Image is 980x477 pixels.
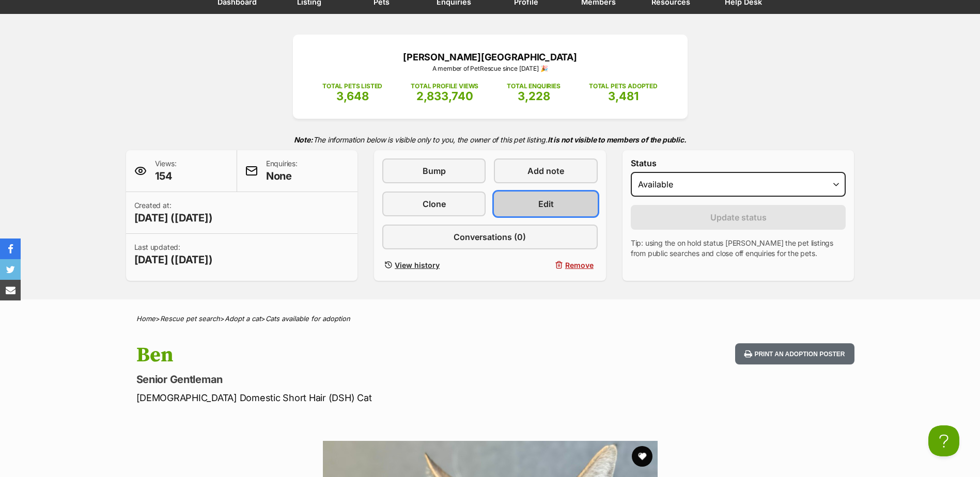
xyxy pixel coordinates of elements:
span: 3,648 [336,89,369,103]
p: TOTAL PETS LISTED [322,82,382,91]
span: Bump [423,165,446,177]
span: Remove [565,260,594,271]
p: The information below is visible only to you, the owner of this pet listing. [126,129,854,150]
div: > > > [111,315,870,323]
span: Update status [710,211,767,224]
p: TOTAL PROFILE VIEWS [411,82,478,91]
a: Clone [382,192,486,216]
a: Edit [494,192,597,216]
button: favourite [632,446,652,467]
p: [PERSON_NAME][GEOGRAPHIC_DATA] [308,50,672,64]
a: Conversations (0) [382,225,598,249]
p: Created at: [134,200,213,225]
a: Bump [382,158,486,183]
strong: It is not visible to members of the public. [548,135,687,144]
p: Tip: using the on hold status [PERSON_NAME] the pet listings from public searches and close off e... [631,238,846,259]
span: Add note [527,165,564,177]
p: Views: [155,158,177,183]
span: [DATE] ([DATE]) [134,252,213,267]
span: 3,228 [518,89,550,103]
button: Update status [631,205,846,230]
a: View history [382,258,486,273]
label: Status [631,158,846,168]
p: A member of PetRescue since [DATE] 🎉 [308,64,672,73]
iframe: Help Scout Beacon - Open [928,425,959,456]
p: TOTAL ENQUIRIES [507,82,560,91]
span: View history [395,260,440,271]
p: TOTAL PETS ADOPTED [589,82,658,91]
span: Clone [423,198,446,210]
span: Edit [538,198,554,210]
button: Remove [494,258,597,273]
strong: Note: [294,135,313,144]
span: [DATE] ([DATE]) [134,211,213,225]
span: 2,833,740 [416,89,473,103]
p: Senior Gentleman [136,372,573,387]
h1: Ben [136,343,573,367]
a: Cats available for adoption [266,314,350,323]
p: Last updated: [134,242,213,267]
span: 154 [155,169,177,183]
a: Adopt a cat [225,314,261,323]
span: None [266,169,298,183]
button: Print an adoption poster [735,343,854,364]
p: Enquiries: [266,158,298,183]
span: Conversations (0) [454,231,526,243]
p: [DEMOGRAPHIC_DATA] Domestic Short Hair (DSH) Cat [136,391,573,405]
a: Rescue pet search [160,314,220,323]
a: Home [136,314,155,323]
a: Add note [494,158,597,183]
span: 3,481 [608,89,639,103]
